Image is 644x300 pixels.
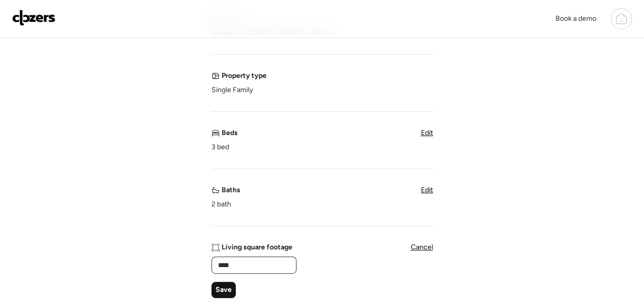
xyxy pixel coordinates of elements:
[222,185,240,195] span: Baths
[216,285,232,295] span: Save
[211,142,229,152] span: 3 bed
[211,85,253,95] span: Single Family
[211,199,231,209] span: 2 bath
[12,10,56,26] img: Logo
[411,243,433,251] span: Cancel
[222,71,267,81] span: Property type
[222,128,238,138] span: Beds
[555,14,596,23] span: Book a demo
[421,186,433,194] span: Edit
[421,128,433,137] span: Edit
[222,242,292,252] span: Living square footage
